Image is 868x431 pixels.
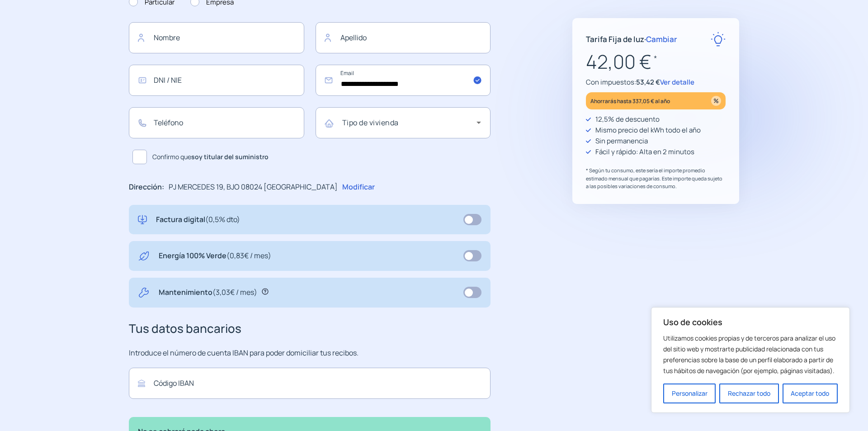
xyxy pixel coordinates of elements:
[138,250,150,262] img: energy-green.svg
[586,33,677,45] p: Tarifa Fija de luz ·
[719,384,778,403] button: Rechazar todo
[783,384,838,403] button: Aceptar todo
[595,136,648,147] p: Sin permanencia
[129,347,491,359] p: Introduce el número de cuenta IBAN para poder domiciliar tus recibos.
[152,152,269,162] span: Confirmo que
[595,147,694,157] p: Fácil y rápido: Alta en 2 minutos
[342,118,399,128] mat-label: Tipo de vivienda
[156,214,240,226] p: Factura digital
[711,96,721,106] img: percentage_icon.svg
[138,214,147,226] img: digital-invoice.svg
[636,77,660,87] span: 53,42 €
[169,181,338,193] p: PJ MERCEDES 19, BJO 08024 [GEOGRAPHIC_DATA]
[651,307,850,413] div: Uso de cookies
[129,319,491,338] h3: Tus datos bancarios
[711,32,726,47] img: rate-E.svg
[646,34,677,44] span: Cambiar
[663,384,716,403] button: Personalizar
[586,47,726,77] p: 42,00 €
[191,152,269,161] b: soy titular del suministro
[205,214,240,224] span: (0,5% dto)
[159,250,271,262] p: Energía 100% Verde
[590,96,670,106] p: Ahorrarás hasta 337,05 € al año
[595,125,701,136] p: Mismo precio del kWh todo el año
[595,114,660,125] p: 12,5% de descuento
[226,251,271,260] span: (0,83€ / mes)
[660,77,694,87] span: Ver detalle
[586,77,726,88] p: Con impuestos:
[342,181,375,193] p: Modificar
[586,166,726,190] p: * Según tu consumo, este sería el importe promedio estimado mensual que pagarías. Este importe qu...
[138,287,150,298] img: tool.svg
[129,181,164,193] p: Dirección:
[212,287,257,297] span: (3,03€ / mes)
[159,287,257,298] p: Mantenimiento
[663,317,838,327] p: Uso de cookies
[663,333,838,376] p: Utilizamos cookies propias y de terceros para analizar el uso del sitio web y mostrarte publicida...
